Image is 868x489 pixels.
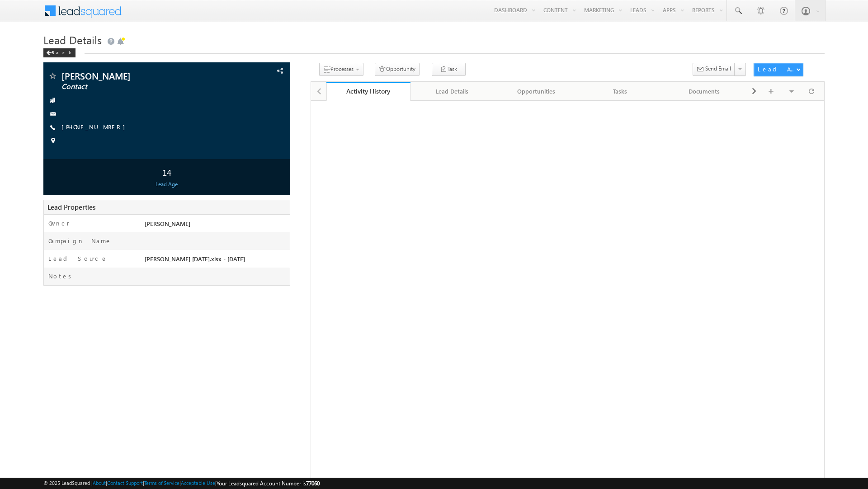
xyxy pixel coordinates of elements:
[144,480,179,486] a: Terms of Service
[663,82,747,101] a: Documents
[375,63,420,76] button: Opportunity
[46,164,288,180] div: 14
[410,82,495,101] a: Lead Details
[43,48,75,57] div: Back
[418,86,486,97] div: Lead Details
[432,63,466,76] button: Task
[43,479,320,488] span: © 2025 LeadSquared | | | | |
[47,202,95,212] span: Lead Properties
[48,254,108,263] label: Lead Source
[181,480,215,486] a: Acceptable Use
[142,254,290,267] div: [PERSON_NAME] [DATE].xlsx - [DATE]
[48,219,70,227] label: Owner
[48,272,75,280] label: Notes
[107,480,143,486] a: Contact Support
[43,33,102,47] span: Lead Details
[754,63,803,76] button: Lead Actions
[217,480,320,487] span: Your Leadsquared Account Number is
[306,480,320,487] span: 77060
[670,86,739,97] div: Documents
[93,480,106,486] a: About
[758,65,796,73] div: Lead Actions
[145,220,190,227] span: [PERSON_NAME]
[705,65,731,73] span: Send Email
[61,82,216,91] span: Contact
[46,180,288,188] div: Lead Age
[61,123,130,132] span: [PHONE_NUMBER]
[319,63,363,76] button: Processes
[586,86,655,97] div: Tasks
[693,63,735,76] button: Send Email
[326,82,410,101] a: Activity History
[61,71,216,80] span: [PERSON_NAME]
[495,82,579,101] a: Opportunities
[48,237,112,245] label: Campaign Name
[502,86,571,97] div: Opportunities
[43,48,80,56] a: Back
[330,66,354,72] span: Processes
[333,87,404,95] div: Activity History
[579,82,663,101] a: Tasks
